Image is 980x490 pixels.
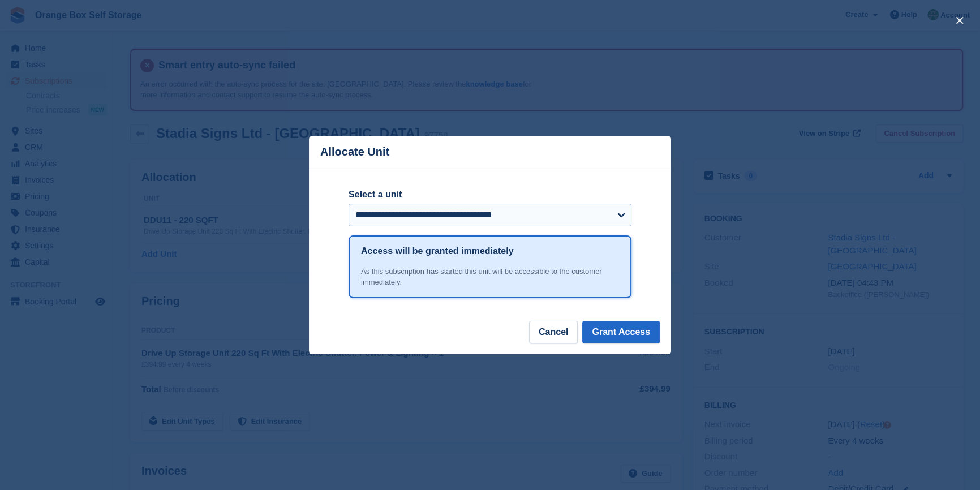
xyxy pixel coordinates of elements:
button: Grant Access [582,321,660,343]
div: As this subscription has started this unit will be accessible to the customer immediately. [361,266,619,288]
h1: Access will be granted immediately [361,244,513,258]
label: Select a unit [349,188,631,201]
button: close [951,11,969,29]
p: Allocate Unit [320,145,389,158]
button: Cancel [529,321,578,343]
